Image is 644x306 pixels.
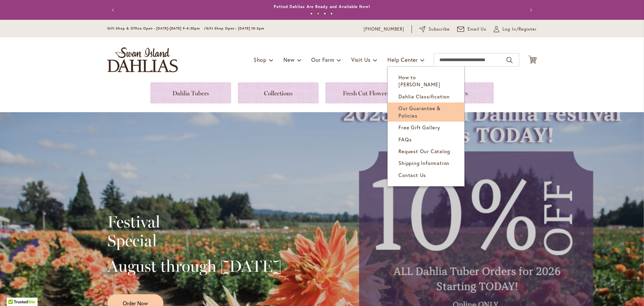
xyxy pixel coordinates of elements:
span: Visit Us [351,56,371,63]
a: Email Us [457,26,487,33]
span: Email Us [468,26,487,33]
span: Shipping Information [398,160,449,166]
span: How to [PERSON_NAME] [398,74,440,88]
span: Dahlia Classification [398,93,450,100]
a: [PHONE_NUMBER] [364,26,404,33]
button: Next [523,3,537,17]
span: Subscribe [429,26,450,33]
button: 1 of 4 [310,12,313,15]
span: Log In/Register [502,26,537,33]
span: New [283,56,294,63]
span: Contact Us [398,172,426,178]
button: 3 of 4 [324,12,326,15]
button: 2 of 4 [317,12,319,15]
span: Shop [254,56,267,63]
span: Free Gift Gallery [398,124,440,131]
span: Request Our Catalog [398,148,450,155]
span: Gift Shop & Office Open - [DATE]-[DATE] 9-4:30pm / [107,26,206,31]
h2: August through [DATE] [107,257,281,275]
span: Help Center [387,56,418,63]
a: Subscribe [419,26,450,33]
button: 4 of 4 [330,12,333,15]
span: Our Farm [311,56,334,63]
span: FAQs [398,136,412,143]
button: Previous [107,3,121,17]
a: Log In/Register [494,26,537,33]
h2: Festival Special [107,212,281,250]
a: store logo [107,47,178,72]
a: Potted Dahlias Are Ready and Available Now! [274,4,370,9]
span: Our Guarantee & Policies [398,105,441,119]
span: Gift Shop Open - [DATE] 10-3pm [206,26,264,31]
